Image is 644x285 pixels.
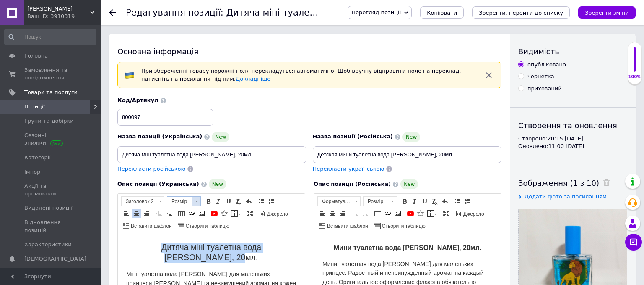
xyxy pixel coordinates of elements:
[209,179,226,189] span: New
[164,209,174,218] a: Збільшити відступ
[518,178,627,188] div: Зображення (1 з 10)
[326,223,368,230] span: Вставити шаблон
[197,209,206,218] a: Зображення
[628,74,641,80] div: 100%
[177,221,231,230] a: Створити таблицю
[257,197,266,206] a: Вставити/видалити нумерований список
[24,66,78,82] span: Замовлення та повідомлення
[24,154,51,161] span: Категорії
[527,61,566,69] div: опубліковано
[427,10,457,16] span: Копіювати
[125,70,135,80] img: :flag-ua:
[245,209,254,218] a: Максимізувати
[117,146,306,163] input: Наприклад, H&M жіноча сукня зелена 38 розмір вечірня максі з блискітками
[453,197,462,206] a: Вставити/видалити нумерований список
[400,197,409,206] a: Жирний (Ctrl+B)
[24,103,45,111] span: Позиції
[24,255,86,263] span: [DEMOGRAPHIC_DATA]
[518,142,627,150] div: Оновлено: 11:00 [DATE]
[393,209,402,218] a: Зображення
[24,89,78,96] span: Товари та послуги
[463,197,472,206] a: Вставити/видалити маркований список
[400,179,418,189] span: New
[8,26,170,70] span: Мини туалетная вода [PERSON_NAME] для маленьких принцес. Радостный и непринужденный аромат на каж...
[628,42,642,84] div: 100% Якість заповнення
[220,209,229,218] a: Вставити іконку
[117,46,501,57] div: Основна інформація
[130,223,172,230] span: Вставити шаблон
[518,120,627,131] div: Створення та оновлення
[236,76,270,82] a: Докладніше
[441,209,451,218] a: Максимізувати
[314,181,391,187] span: Опис позиції (Російська)
[472,6,570,19] button: Зберегти, перейти до списку
[416,209,425,218] a: Вставити іконку
[132,209,141,218] a: По центру
[318,197,352,206] span: Форматування
[27,13,101,20] div: Ваш ID: 3910319
[24,182,78,198] span: Акції та промокоди
[402,132,420,142] span: New
[318,221,369,230] a: Вставити шаблон
[230,209,242,218] a: Вставити повідомлення
[313,166,384,172] span: Перекласти українською
[440,197,449,206] a: Повернути (Ctrl+Z)
[24,52,48,60] span: Головна
[126,8,458,18] h1: Редагування позиції: Дитяча міні туалетна вода Disney Лео, 20мл.
[27,5,90,13] span: Beby Koketka
[8,8,179,71] body: Редактор, C951E6DE-C056-474C-ADB8-3C3DEFDD8C89
[117,166,185,172] span: Перекласти російською
[24,117,74,125] span: Групи та добірки
[317,196,361,206] a: Форматування
[420,6,464,19] button: Копіювати
[184,223,229,230] span: Створити таблицю
[518,135,627,142] div: Створено: 20:15 [DATE]
[167,196,201,206] a: Розмір
[430,197,439,206] a: Видалити форматування
[20,10,167,17] strong: Мини туалетна вода [PERSON_NAME], 20мл.
[625,234,642,251] button: Чат з покупцем
[117,133,202,140] span: Назва позиції (Українська)
[24,132,78,147] span: Сезонні знижки
[518,46,627,57] div: Видимість
[383,209,392,218] a: Вставити/Редагувати посилання (Ctrl+L)
[351,9,401,16] span: Перегляд позиції
[363,196,397,206] a: Розмір
[462,211,484,218] span: Джерело
[313,146,502,163] input: Наприклад, H&M жіноча сукня зелена 38 розмір вечірня максі з блискітками
[117,181,199,187] span: Опис позиції (Українська)
[8,8,179,29] h2: Дитяча міні туалетна вода [PERSON_NAME], 20мл.
[373,209,382,218] a: Таблиця
[267,197,276,206] a: Вставити/видалити маркований список
[8,37,178,80] span: Міні туалетна вода [PERSON_NAME] для маленьких принцеси [PERSON_NAME] та невимушений аромат на ко...
[364,197,389,206] span: Розмір
[454,209,486,218] a: Джерело
[318,209,327,218] a: По лівому краю
[527,85,562,92] div: прихований
[351,209,360,218] a: Зменшити відступ
[8,8,179,82] body: Редактор, 29AA91CE-CC49-4778-BB73-B4401EAF0459
[479,10,563,16] i: Зберегти, перейти до списку
[141,68,461,82] span: При збереженні товару порожні поля перекладуться автоматично. Щоб вручну відправити поле на перек...
[313,133,393,140] span: Назва позиції (Російська)
[406,209,415,218] a: Додати відео з YouTube
[258,209,289,218] a: Джерело
[24,241,72,248] span: Характеристики
[122,221,173,230] a: Вставити шаблон
[24,204,73,212] span: Видалені позиції
[142,209,151,218] a: По правому краю
[224,197,233,206] a: Підкреслений (Ctrl+U)
[204,197,213,206] a: Жирний (Ctrl+B)
[122,197,156,206] span: Заголовок 2
[177,209,186,218] a: Таблиця
[117,97,158,103] span: Код/Артикул
[24,168,44,176] span: Імпорт
[234,197,243,206] a: Видалити форматування
[122,209,131,218] a: По лівому краю
[214,197,223,206] a: Курсив (Ctrl+I)
[266,211,288,218] span: Джерело
[361,209,370,218] a: Збільшити відступ
[527,73,554,80] div: чернетка
[338,209,347,218] a: По правому краю
[187,209,196,218] a: Вставити/Редагувати посилання (Ctrl+L)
